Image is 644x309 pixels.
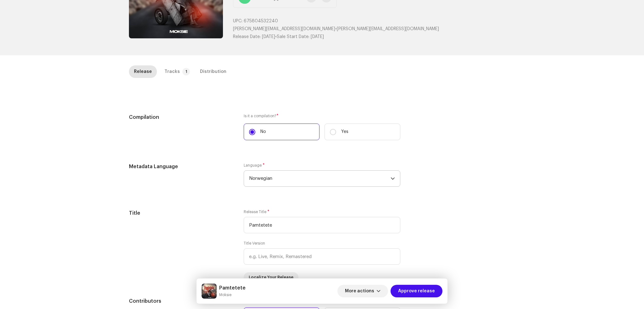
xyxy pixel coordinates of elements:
[233,19,242,23] span: UPC:
[337,27,439,31] span: [PERSON_NAME][EMAIL_ADDRESS][DOMAIN_NAME]
[244,163,265,168] label: Language
[129,297,234,305] h5: Contributors
[219,284,246,292] h5: Pamtetete
[129,209,234,217] h5: Title
[202,284,217,299] img: 0136e7b9-5129-462e-965e-705f795dba43
[182,68,190,75] p-badge: 1
[277,35,309,39] span: Sale Start Date:
[233,26,515,32] p: •
[249,171,391,186] span: Norwegian
[337,285,388,297] button: More actions
[233,35,277,39] span: •
[244,241,265,246] label: Title Version
[341,129,348,135] p: Yes
[134,65,152,78] div: Release
[398,285,435,297] span: Approve release
[129,163,234,170] h5: Metadata Language
[260,129,266,135] p: No
[249,271,293,284] span: Localize Your Release
[391,171,395,186] div: dropdown trigger
[164,65,180,78] div: Tracks
[244,113,400,119] label: Is it a compilation?
[233,35,261,39] span: Release Date:
[219,292,246,298] small: Pamtetete
[244,248,400,265] input: e.g. Live, Remix, Remastered
[262,35,275,39] span: [DATE]
[244,217,400,233] input: e.g. My Great Song
[200,65,226,78] div: Distribution
[391,285,442,297] button: Approve release
[244,19,278,23] span: 675804532240
[345,285,374,297] span: More actions
[233,27,335,31] span: [PERSON_NAME][EMAIL_ADDRESS][DOMAIN_NAME]
[244,209,269,214] label: Release Title
[311,35,324,39] span: [DATE]
[129,113,234,121] h5: Compilation
[244,272,298,282] button: Localize Your Release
